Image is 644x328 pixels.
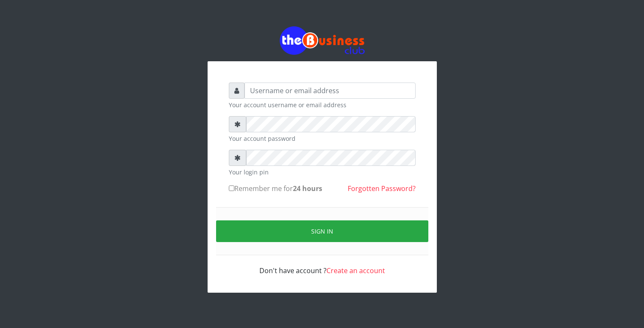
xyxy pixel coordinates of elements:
[229,185,234,191] input: Remember me for24 hours
[216,220,428,242] button: Sign in
[245,83,416,99] input: Username or email address
[229,255,416,276] div: Don't have account ?
[229,134,416,143] small: Your account password
[229,100,416,109] small: Your account username or email address
[293,184,322,193] b: 24 hours
[348,184,416,193] a: Forgotten Password?
[229,168,416,177] small: Your login pin
[229,183,322,194] label: Remember me for
[326,266,385,275] a: Create an account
